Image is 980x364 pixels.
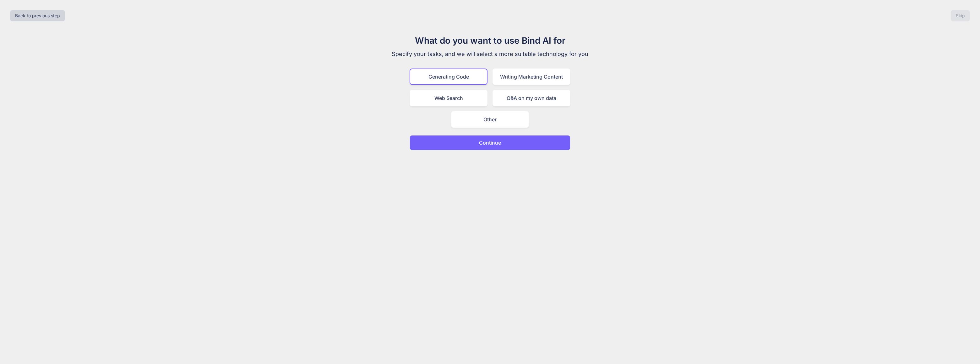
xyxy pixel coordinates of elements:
p: Specify your tasks, and we will select a more suitable technology for you [384,50,596,58]
div: Generating Code [410,69,487,85]
button: Back to previous step [10,10,65,21]
div: Other [451,111,529,128]
div: Q&A on my own data [493,90,570,106]
div: Writing Marketing Content [493,69,570,85]
button: Continue [410,135,570,150]
p: Continue [479,139,501,146]
div: Web Search [410,90,487,106]
button: Skip [951,10,970,21]
h1: What do you want to use Bind AI for [384,34,596,47]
